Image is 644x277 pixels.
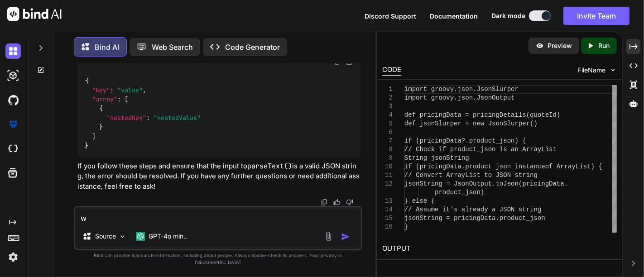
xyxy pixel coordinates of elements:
[404,223,408,230] span: }
[99,105,103,113] span: {
[404,206,541,213] span: // Assume it's already a JSON string
[598,41,610,50] p: Run
[92,86,110,94] span: "key"
[5,117,21,132] img: premium
[136,232,145,241] img: GPT-4o mini
[382,223,393,231] div: 16
[92,132,96,140] span: ]
[382,162,393,171] div: 10
[321,199,328,206] img: copy
[7,7,62,21] img: Bind AI
[404,154,469,162] span: String jsonString
[152,42,193,53] p: Web Search
[563,7,630,25] button: Invite Team
[99,123,103,131] span: }
[404,94,515,101] span: import groovy.json.JsonOutput
[382,154,393,162] div: 9
[404,180,564,187] span: jsonString = JsonOutput.toJson(pricingData
[382,137,393,145] div: 7
[404,137,526,144] span: if (pricingData?.product_json) {
[382,111,393,119] div: 4
[435,189,485,196] span: product_json)
[382,94,393,102] div: 2
[382,214,393,223] div: 15
[365,12,416,20] span: Discord Support
[404,163,579,170] span: if (pricingData.product_json instanceof ArrayL
[5,43,21,59] img: darkChat
[536,42,544,50] img: preview
[5,141,21,157] img: cloudideIcon
[117,86,143,94] span: "value"
[117,95,121,103] span: :
[404,86,519,93] span: import groovy.json.JsonSlurper
[323,231,334,242] img: attachment
[382,205,393,214] div: 14
[430,11,478,21] button: Documentation
[5,68,21,83] img: darkAi-studio
[377,238,622,259] h2: OUTPUT
[154,114,201,122] span: "nestedValue"
[548,41,572,50] p: Preview
[85,77,89,85] span: {
[382,180,393,188] div: 12
[382,171,393,180] div: 11
[382,145,393,154] div: 8
[106,114,146,122] span: "nestedKey"
[404,146,557,153] span: // Check if product_json is an ArrayList
[95,232,116,241] p: Source
[247,162,292,171] code: parseText()
[365,11,416,21] button: Discord Support
[580,163,602,170] span: ist) {
[609,66,617,74] img: chevron down
[382,128,393,137] div: 6
[564,180,568,187] span: .
[382,65,401,76] div: CODE
[382,231,393,240] div: 17
[5,249,21,265] img: settings
[382,85,393,94] div: 1
[110,86,114,94] span: :
[95,42,119,53] p: Bind AI
[149,232,187,241] p: GPT-4o min..
[119,233,126,240] img: Pick Models
[125,95,128,103] span: [
[346,199,353,206] img: dislike
[74,252,362,266] p: Bind can provide inaccurate information, including about people. Always double-check its answers....
[491,11,525,20] span: Dark mode
[143,86,146,94] span: ,
[382,119,393,128] div: 5
[578,66,606,75] span: FileName
[430,12,478,20] span: Documentation
[404,111,560,119] span: def pricingData = pricingDetails(quoteId)
[404,120,538,127] span: def jsonSlurper = new JsonSlurper()
[225,42,280,53] p: Code Generator
[404,197,435,205] span: } else {
[92,95,117,103] span: "array"
[77,161,360,192] p: If you follow these steps and ensure that the input to is a valid JSON string, the error should b...
[146,114,150,122] span: :
[85,141,88,149] span: }
[382,102,393,111] div: 3
[341,232,350,241] img: icon
[333,199,341,206] img: like
[5,92,21,108] img: githubDark
[404,172,538,179] span: // Convert ArrayList to JSON string
[404,215,545,222] span: jsonString = pricingData.product_json
[382,197,393,205] div: 13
